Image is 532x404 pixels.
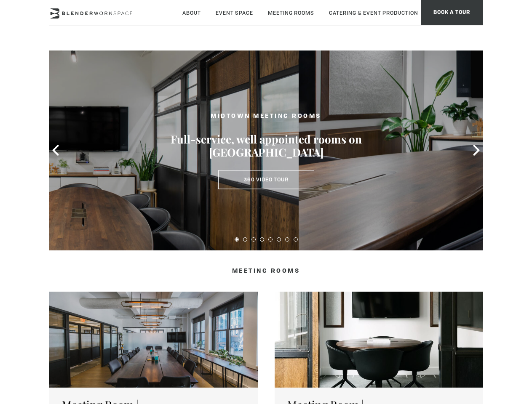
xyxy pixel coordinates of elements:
h4: Meeting Rooms [91,267,441,275]
iframe: Chat Widget [380,296,532,404]
h3: Full-service, well appointed rooms on [GEOGRAPHIC_DATA] [169,133,363,159]
h2: MIDTOWN MEETING ROOMS [169,112,363,122]
a: 360 Video Tour [218,170,314,189]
